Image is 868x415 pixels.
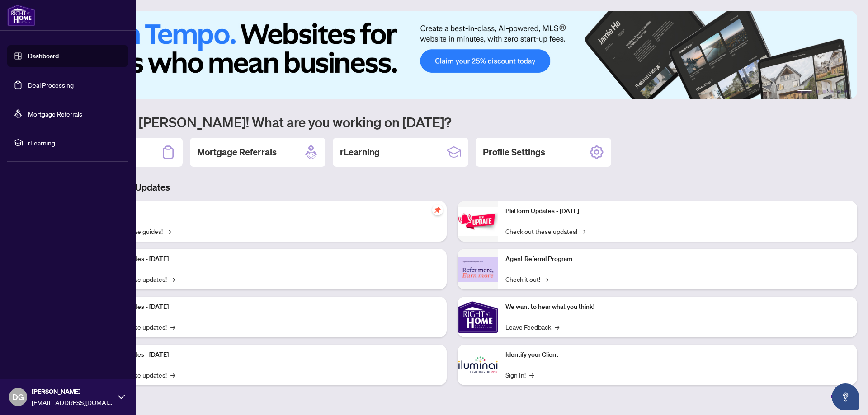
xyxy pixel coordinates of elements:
[555,322,559,332] span: →
[458,297,498,337] img: We want to hear what you think!
[581,226,585,236] span: →
[166,226,171,236] span: →
[170,322,175,332] span: →
[458,257,498,282] img: Agent Referral Program
[7,5,35,26] img: logo
[95,350,439,360] p: Platform Updates - [DATE]
[458,207,498,236] img: Platform Updates - June 23, 2025
[28,110,82,118] a: Mortgage Referrals
[95,254,439,264] p: Platform Updates - [DATE]
[47,181,857,194] h3: Brokerage & Industry Updates
[816,90,819,93] button: 2
[95,302,439,312] p: Platform Updates - [DATE]
[505,350,850,360] p: Identify your Client
[823,90,826,93] button: 3
[544,274,548,284] span: →
[837,90,841,93] button: 5
[47,113,857,131] h1: Welcome back [PERSON_NAME]! What are you working on [DATE]?
[47,11,857,99] img: Slide 0
[340,146,380,159] h2: rLearning
[432,205,443,215] span: pushpin
[28,52,59,60] a: Dashboard
[458,345,498,385] img: Identify your Client
[505,370,534,380] a: Sign In!→
[32,397,113,407] span: [EMAIL_ADDRESS][DOMAIN_NAME]
[28,81,74,89] a: Deal Processing
[95,206,439,216] p: Self-Help
[483,146,545,159] h2: Profile Settings
[505,226,585,236] a: Check out these updates!→
[529,370,534,380] span: →
[505,274,548,284] a: Check it out!→
[830,90,834,93] button: 4
[505,254,850,264] p: Agent Referral Program
[505,322,559,332] a: Leave Feedback→
[505,206,850,216] p: Platform Updates - [DATE]
[170,370,175,380] span: →
[832,383,859,410] button: Open asap
[12,391,24,403] span: DG
[797,90,812,93] button: 1
[197,146,277,159] h2: Mortgage Referrals
[28,138,122,148] span: rLearning
[32,387,113,396] span: [PERSON_NAME]
[505,302,850,312] p: We want to hear what you think!
[170,274,175,284] span: →
[844,90,848,93] button: 6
